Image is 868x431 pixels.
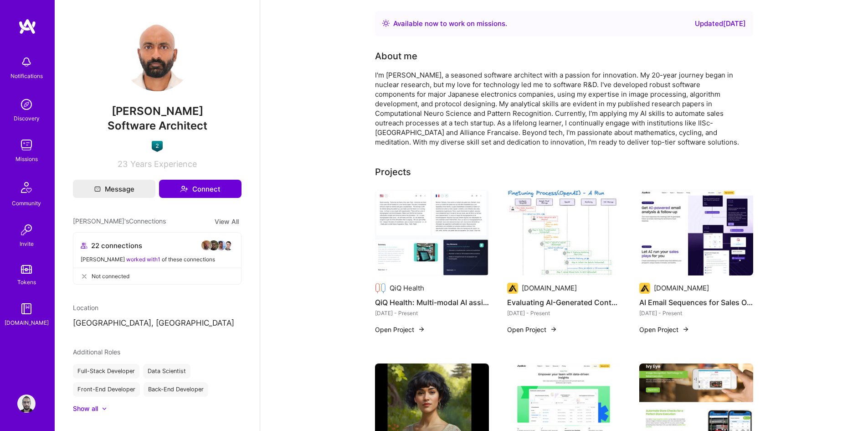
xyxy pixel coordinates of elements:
img: Company logo [507,283,518,294]
span: [PERSON_NAME]'s Connections [73,216,166,227]
div: Updated [DATE] [695,18,746,29]
img: Company logo [639,283,650,294]
div: Location [73,303,241,312]
img: avatar [216,240,226,251]
a: User Avatar [15,395,38,413]
img: guide book [17,300,36,318]
span: Additional Roles [73,348,120,356]
img: avatar [208,240,219,251]
div: [DOMAIN_NAME] [654,283,709,293]
span: [PERSON_NAME] [73,104,241,118]
div: Full-Stack Developer [73,364,139,379]
h4: QiQ Health: Multi-modal AI assistant for physicians and healthcare professionals [375,296,489,308]
div: Back-End Developer [144,382,208,397]
div: Show all [73,404,98,413]
button: View All [212,216,241,227]
img: arrow-right [418,326,425,333]
button: Open Project [639,325,689,334]
i: icon Collaborator [81,242,87,249]
span: 22 connections [91,241,142,250]
h4: Evaluating AI-Generated Content at Scale - LLMOps [507,296,621,308]
div: Missions [15,154,38,164]
span: 23 [118,159,128,169]
div: Notifications [10,71,43,81]
img: arrow-right [682,326,689,333]
div: About me [375,49,417,63]
h4: AI Email Sequences for Sales Outreach [639,296,753,308]
div: Invite [20,239,34,249]
span: Software Architect [108,119,207,132]
img: User Avatar [121,18,194,91]
div: Discovery [14,114,40,123]
img: AI Email Sequences for Sales Outreach [639,190,753,275]
div: [PERSON_NAME] of these connections [81,254,234,264]
button: 22 connectionsavataravataravataravatar[PERSON_NAME] worked with1 of these connectionsNot connected [73,232,241,285]
i: icon Mail [94,186,101,192]
span: worked with 1 [126,256,160,263]
div: I'm [PERSON_NAME], a seasoned software architect with a passion for innovation. My 20-year journe... [375,70,740,147]
img: Invite [17,221,36,239]
img: avatar [201,240,212,251]
img: teamwork [17,136,36,154]
img: Evaluating AI-Generated Content at Scale - LLMOps [507,190,621,275]
img: arrow-right [550,326,557,333]
div: QiQ Health [390,283,424,293]
button: Open Project [375,325,425,334]
img: avatar [223,240,234,251]
div: [DOMAIN_NAME] [522,283,577,293]
button: Open Project [507,325,557,334]
img: tokens [21,265,32,274]
p: [GEOGRAPHIC_DATA], [GEOGRAPHIC_DATA] [73,318,241,329]
div: Tokens [17,277,36,287]
div: Available now to work on missions . [393,18,507,29]
button: Message [73,180,155,198]
img: QiQ Health: Multi-modal AI assistant for physicians and healthcare professionals [375,190,489,275]
div: [DATE] - Present [639,308,753,318]
img: discovery [17,95,36,114]
div: Front-End Developer [73,382,140,397]
div: [DATE] - Present [375,308,489,318]
div: [DOMAIN_NAME] [5,318,49,327]
div: Community [12,198,41,208]
button: Connect [159,180,241,198]
img: Availability [382,20,390,27]
div: Projects [375,165,411,179]
img: logo [18,18,36,35]
div: Data Scientist [143,364,190,379]
img: Company logo [375,283,386,294]
img: User Avatar [17,395,36,413]
span: Years Experience [130,159,197,169]
i: icon CloseGray [81,273,88,280]
span: Not connected [92,271,129,281]
img: bell [17,53,36,71]
img: Community [15,177,37,198]
i: icon Connect [180,185,188,193]
div: [DATE] - Present [507,308,621,318]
